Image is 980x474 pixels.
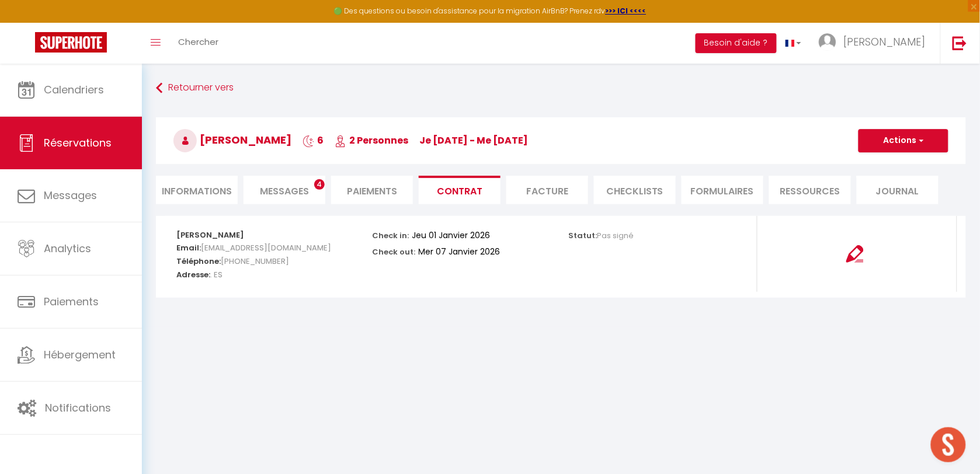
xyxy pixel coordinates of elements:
span: je [DATE] - me [DATE] [419,134,528,147]
div: Ouvrir le chat [931,427,966,462]
p: Check out: [373,244,416,257]
span: [PHONE_NUMBER] [221,253,289,270]
li: Paiements [331,176,413,204]
p: Statut: [568,228,634,241]
span: Paiements [44,294,99,309]
span: 6 [303,134,324,147]
img: logout [953,36,967,50]
li: Facture [506,176,588,204]
span: [PERSON_NAME] [173,133,291,147]
li: Informations [156,176,238,204]
li: CHECKLISTS [594,176,676,204]
li: Journal [857,176,939,204]
span: Calendriers [44,82,104,97]
span: Chercher [178,36,218,48]
a: ... [PERSON_NAME] [810,23,940,64]
span: Notifications [45,400,111,415]
p: Check in: [373,228,409,241]
button: Besoin d'aide ? [696,33,777,53]
span: 4 [314,179,325,190]
span: Pas signé [597,230,634,241]
span: 2 Personnes [335,134,408,147]
span: Messages [260,184,309,198]
span: Analytics [44,241,91,256]
strong: Email: [176,242,201,253]
strong: [PERSON_NAME] [176,229,244,241]
strong: Adresse: [176,269,210,280]
span: Réservations [44,135,112,150]
img: ... [819,33,836,51]
span: [EMAIL_ADDRESS][DOMAIN_NAME] [201,239,331,256]
a: Chercher [169,23,227,64]
a: Retourner vers [156,78,966,99]
li: Contrat [419,176,501,204]
span: [PERSON_NAME] [844,34,926,49]
li: Ressources [769,176,851,204]
a: >>> ICI <<<< [606,6,647,16]
strong: Téléphone: [176,256,221,267]
span: . ES [210,266,223,283]
li: FORMULAIRES [682,176,763,204]
img: Super Booking [35,32,107,53]
span: Hébergement [44,347,116,362]
button: Actions [859,129,948,152]
span: Messages [44,188,97,203]
img: signing-contract [846,245,864,263]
